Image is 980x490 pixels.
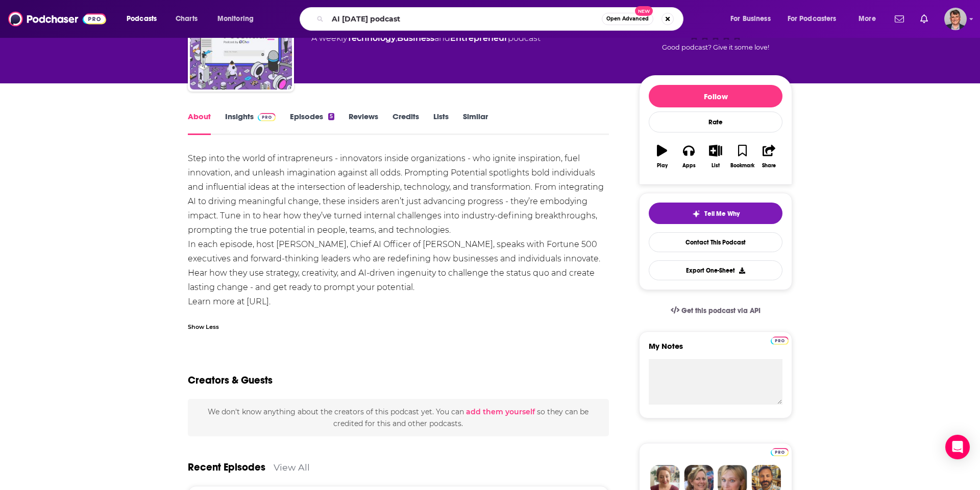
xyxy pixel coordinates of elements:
div: Step into the world of intrapreneurs - innovators inside organizations - who ignite inspiration, ... [188,151,609,309]
a: Show notifications dropdown [891,10,908,28]
div: List [712,163,720,169]
a: Episodes5 [290,112,334,135]
a: Show notifications dropdown [916,10,932,28]
a: Similar [463,112,488,135]
a: Entrepreneur [450,33,508,43]
span: More [859,12,876,26]
span: Charts [176,12,198,26]
span: and [434,33,450,43]
button: List [702,138,729,175]
a: Reviews [349,112,378,135]
a: Recent Episodes [188,461,265,474]
div: Play [657,163,668,169]
h2: Creators & Guests [188,374,273,387]
label: My Notes [649,341,782,359]
a: Contact This Podcast [649,232,782,252]
a: Lists [433,112,449,135]
a: About [188,112,211,135]
span: Monitoring [217,12,254,26]
span: Logged in as AndyShane [944,8,967,30]
button: Show profile menu [944,8,967,30]
span: , [396,33,397,43]
a: Get this podcast via API [663,298,769,323]
a: InsightsPodchaser Pro [225,112,276,135]
span: We don't know anything about the creators of this podcast yet . You can so they can be credited f... [208,407,589,428]
button: Apps [675,138,702,175]
div: 5 [328,113,334,120]
button: tell me why sparkleTell Me Why [649,203,782,224]
button: Play [649,138,675,175]
div: A weekly podcast [311,32,541,44]
input: Search podcasts, credits, & more... [328,11,602,27]
span: Good podcast? Give it some love! [662,43,769,51]
a: Technology [347,33,396,43]
button: Open AdvancedNew [602,13,653,25]
img: tell me why sparkle [692,210,700,218]
a: Business [397,33,434,43]
div: Apps [682,163,696,169]
div: Share [762,163,776,169]
button: open menu [210,11,267,27]
div: Bookmark [730,163,754,169]
a: Charts [169,11,204,27]
div: Rate [649,112,782,132]
button: Bookmark [729,138,755,175]
img: User Profile [944,8,967,30]
a: Pro website [771,447,789,456]
span: Tell Me Why [704,210,740,218]
button: open menu [781,11,851,27]
button: open menu [723,11,783,27]
button: Export One-Sheet [649,260,782,280]
a: Credits [393,112,419,135]
img: Podchaser Pro [258,113,276,121]
img: Podchaser Pro [771,448,789,456]
span: Get this podcast via API [681,306,761,315]
div: Search podcasts, credits, & more... [309,7,693,31]
span: Open Advanced [606,16,649,21]
button: open menu [851,11,889,27]
div: Open Intercom Messenger [945,435,970,459]
a: View All [274,462,310,473]
button: add them yourself [466,408,535,416]
img: Podchaser Pro [771,337,789,345]
a: Pro website [771,335,789,345]
img: Podchaser - Follow, Share and Rate Podcasts [8,9,106,29]
button: Share [756,138,782,175]
span: New [635,6,653,16]
button: open menu [119,11,170,27]
span: For Business [730,12,771,26]
button: Follow [649,85,782,107]
span: For Podcasters [788,12,837,26]
span: Podcasts [127,12,157,26]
